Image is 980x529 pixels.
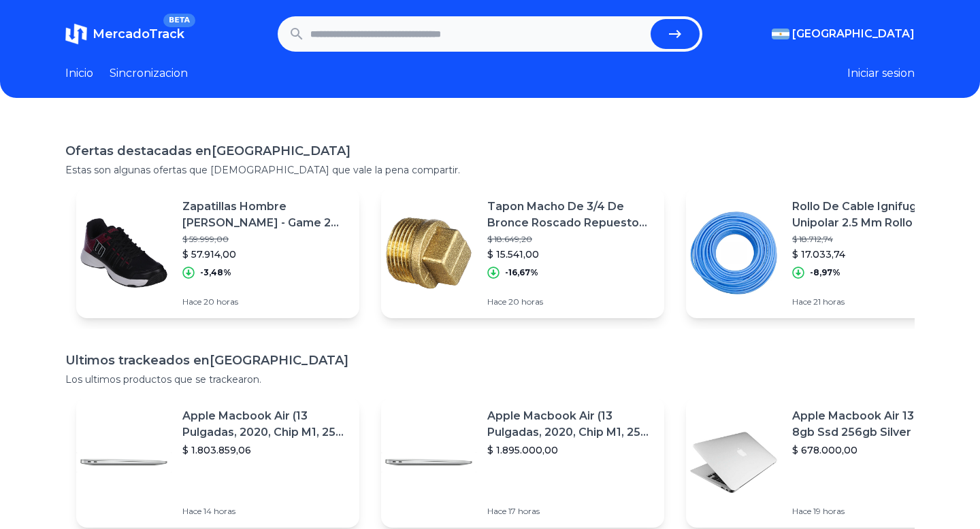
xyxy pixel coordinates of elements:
p: Apple Macbook Air 13 Core I5 8gb Ssd 256gb Silver [792,408,958,441]
button: Iniciar sesion [847,65,915,82]
p: Hace 17 horas [487,506,653,517]
a: Sincronizacion [110,65,188,82]
a: Featured imageZapatillas Hombre [PERSON_NAME] - Game 2 Clay - Tenis$ 59.999,00$ 57.914,00-3,48%Ha... [76,188,359,318]
button: [GEOGRAPHIC_DATA] [772,26,915,42]
p: $ 678.000,00 [792,443,958,457]
img: Featured image [686,415,781,510]
p: $ 1.895.000,00 [487,443,653,457]
p: Apple Macbook Air (13 Pulgadas, 2020, Chip M1, 256 Gb De Ssd, 8 Gb De Ram) - Plata [182,408,348,441]
p: Los ultimos productos que se trackearon. [65,373,915,386]
p: Hace 14 horas [182,506,348,517]
p: $ 1.803.859,06 [182,443,348,457]
img: Featured image [76,415,171,510]
p: $ 15.541,00 [487,248,653,261]
a: Featured imageApple Macbook Air 13 Core I5 8gb Ssd 256gb Silver$ 678.000,00Hace 19 horas [686,397,969,528]
img: Featured image [381,415,476,510]
p: $ 57.914,00 [182,248,348,261]
p: -8,97% [810,267,840,278]
p: Hace 20 horas [182,296,348,307]
span: MercadoTrack [93,27,184,41]
p: -16,67% [505,267,538,278]
p: Hace 21 horas [792,296,958,307]
a: MercadoTrackBETA [65,23,184,45]
a: Featured imageApple Macbook Air (13 Pulgadas, 2020, Chip M1, 256 Gb De Ssd, 8 Gb De Ram) - Plata$... [381,397,664,528]
p: Zapatillas Hombre [PERSON_NAME] - Game 2 Clay - Tenis [182,199,348,231]
a: Inicio [65,65,93,82]
img: Featured image [381,205,476,301]
p: Rollo De Cable Ignifugo Unipolar 2.5 Mm Rollo De 100mt [792,199,958,231]
p: Tapon Macho De 3/4 De Bronce Roscado Repuesto Pack X10 Unid [487,199,653,231]
p: $ 18.712,74 [792,234,958,245]
p: $ 18.649,20 [487,234,653,245]
h1: Ofertas destacadas en [GEOGRAPHIC_DATA] [65,141,915,160]
span: [GEOGRAPHIC_DATA] [792,26,915,42]
p: Hace 19 horas [792,506,958,517]
p: Estas son algunas ofertas que [DEMOGRAPHIC_DATA] que vale la pena compartir. [65,163,915,177]
p: $ 17.033,74 [792,248,958,261]
a: Featured imageRollo De Cable Ignifugo Unipolar 2.5 Mm Rollo De 100mt$ 18.712,74$ 17.033,74-8,97%H... [686,188,969,318]
p: Hace 20 horas [487,296,653,307]
a: Featured imageApple Macbook Air (13 Pulgadas, 2020, Chip M1, 256 Gb De Ssd, 8 Gb De Ram) - Plata$... [76,397,359,528]
span: BETA [163,14,195,27]
p: Apple Macbook Air (13 Pulgadas, 2020, Chip M1, 256 Gb De Ssd, 8 Gb De Ram) - Plata [487,408,653,441]
p: $ 59.999,00 [182,234,348,245]
h1: Ultimos trackeados en [GEOGRAPHIC_DATA] [65,351,915,370]
p: -3,48% [200,267,231,278]
img: Featured image [686,205,781,301]
img: Argentina [772,29,789,39]
a: Featured imageTapon Macho De 3/4 De Bronce Roscado Repuesto Pack X10 Unid$ 18.649,20$ 15.541,00-1... [381,188,664,318]
img: Featured image [76,205,171,301]
img: MercadoTrack [65,23,87,45]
